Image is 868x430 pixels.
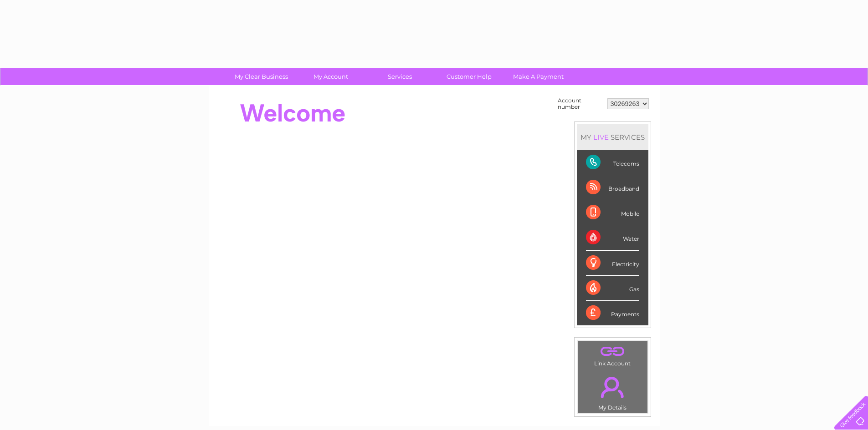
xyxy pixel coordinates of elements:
td: Link Account [577,340,648,369]
div: Gas [586,276,639,301]
div: Mobile [586,200,639,225]
div: Telecoms [586,150,639,175]
td: My Details [577,369,648,414]
div: Water [586,225,639,250]
a: . [580,371,645,403]
a: Services [362,68,437,85]
a: My Clear Business [224,68,299,85]
div: Broadband [586,175,639,200]
a: My Account [293,68,368,85]
td: Account number [555,95,605,112]
div: LIVE [591,133,611,142]
a: Make A Payment [501,68,576,85]
a: . [580,343,645,359]
div: MY SERVICES [577,124,648,150]
div: Electricity [586,251,639,276]
a: Customer Help [431,68,507,85]
div: Payments [586,301,639,325]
